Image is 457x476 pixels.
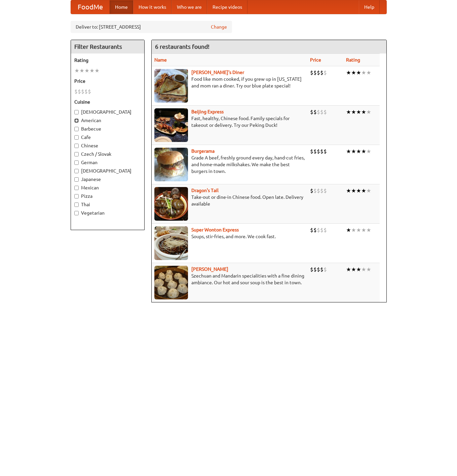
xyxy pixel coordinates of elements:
[313,187,317,194] li: $
[110,0,133,14] a: Home
[71,0,110,14] a: FoodMe
[323,187,327,194] li: $
[74,67,79,74] li: ★
[79,67,84,74] li: ★
[155,43,210,50] ng-pluralize: 6 restaurants found!
[71,21,232,33] div: Deliver to: [STREET_ADDRESS]
[361,226,366,234] li: ★
[74,135,79,140] input: Cafe
[366,108,371,116] li: ★
[74,177,79,182] input: Japanese
[154,266,188,299] img: shandong.jpg
[366,69,371,76] li: ★
[74,169,79,173] input: [DEMOGRAPHIC_DATA]
[356,108,361,116] li: ★
[74,144,79,148] input: Chinese
[74,118,79,123] input: American
[74,134,141,141] label: Cafe
[361,108,366,116] li: ★
[191,227,239,232] a: Super Wonton Express
[74,210,141,216] label: Vegetarian
[74,211,79,215] input: Vegetarian
[89,67,94,74] li: ★
[207,0,247,14] a: Recipe videos
[191,266,228,272] a: [PERSON_NAME]
[74,176,141,183] label: Japanese
[320,226,323,234] li: $
[133,0,172,14] a: How it works
[74,160,79,165] input: German
[154,154,305,175] p: Grade A beef, freshly ground every day, hand-cut fries, and home-made milkshakes. We make the bes...
[351,69,356,76] li: ★
[313,148,317,155] li: $
[356,187,361,194] li: ★
[317,148,320,155] li: $
[74,203,79,207] input: Thai
[74,125,141,132] label: Barbecue
[94,67,100,74] li: ★
[74,201,141,208] label: Thai
[317,108,320,116] li: $
[320,187,323,194] li: $
[323,69,327,76] li: $
[361,187,366,194] li: ★
[71,40,144,53] h4: Filter Restaurants
[74,127,79,131] input: Barbecue
[84,67,89,74] li: ★
[191,188,219,193] a: Dragon's Tail
[313,69,317,76] li: $
[313,266,317,273] li: $
[191,70,244,75] a: [PERSON_NAME]'s Diner
[191,148,215,154] a: Burgerama
[154,57,167,63] a: Name
[346,69,351,76] li: ★
[74,151,141,157] label: Czech / Slovak
[310,57,321,63] a: Price
[310,266,313,273] li: $
[366,187,371,194] li: ★
[361,69,366,76] li: ★
[351,187,356,194] li: ★
[74,110,79,114] input: [DEMOGRAPHIC_DATA]
[313,108,317,116] li: $
[346,148,351,155] li: ★
[323,226,327,234] li: $
[78,88,81,95] li: $
[317,187,320,194] li: $
[346,108,351,116] li: ★
[366,226,371,234] li: ★
[313,226,317,234] li: $
[356,226,361,234] li: ★
[154,272,305,286] p: Szechuan and Mandarin specialities with a fine dining ambiance. Our hot and sour soup is the best...
[317,266,320,273] li: $
[356,69,361,76] li: ★
[366,266,371,273] li: ★
[361,266,366,273] li: ★
[211,24,227,30] a: Change
[346,226,351,234] li: ★
[154,76,305,89] p: Food like mom cooked, if you grew up in [US_STATE] and mom ran a diner. Try our blue plate special!
[74,184,141,191] label: Mexican
[74,117,141,124] label: American
[351,148,356,155] li: ★
[361,148,366,155] li: ★
[154,148,188,181] img: burgerama.jpg
[359,0,380,14] a: Help
[74,152,79,156] input: Czech / Slovak
[310,187,313,194] li: $
[351,108,356,116] li: ★
[154,69,188,103] img: sallys.jpg
[74,57,141,64] h5: Rating
[323,266,327,273] li: $
[323,148,327,155] li: $
[74,99,141,105] h5: Cuisine
[320,69,323,76] li: $
[74,194,79,198] input: Pizza
[346,57,360,63] a: Rating
[310,108,313,116] li: $
[154,233,305,240] p: Soups, stir-fries, and more. We cook fast.
[74,193,141,199] label: Pizza
[310,226,313,234] li: $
